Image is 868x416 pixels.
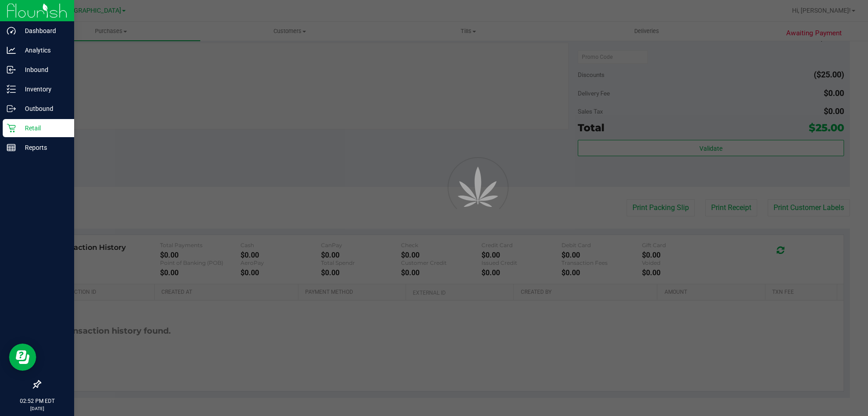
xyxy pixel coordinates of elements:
[16,25,70,36] p: Dashboard
[16,64,70,75] p: Inbound
[7,65,16,74] inline-svg: Inbound
[16,103,70,114] p: Outbound
[16,84,70,95] p: Inventory
[7,124,16,133] inline-svg: Retail
[7,26,16,35] inline-svg: Dashboard
[7,143,16,152] inline-svg: Reports
[7,85,16,94] inline-svg: Inventory
[16,142,70,153] p: Reports
[9,344,36,371] iframe: Resource center
[4,397,70,405] p: 02:52 PM EDT
[16,45,70,56] p: Analytics
[4,405,70,412] p: [DATE]
[7,46,16,55] inline-svg: Analytics
[7,104,16,113] inline-svg: Outbound
[16,123,70,134] p: Retail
